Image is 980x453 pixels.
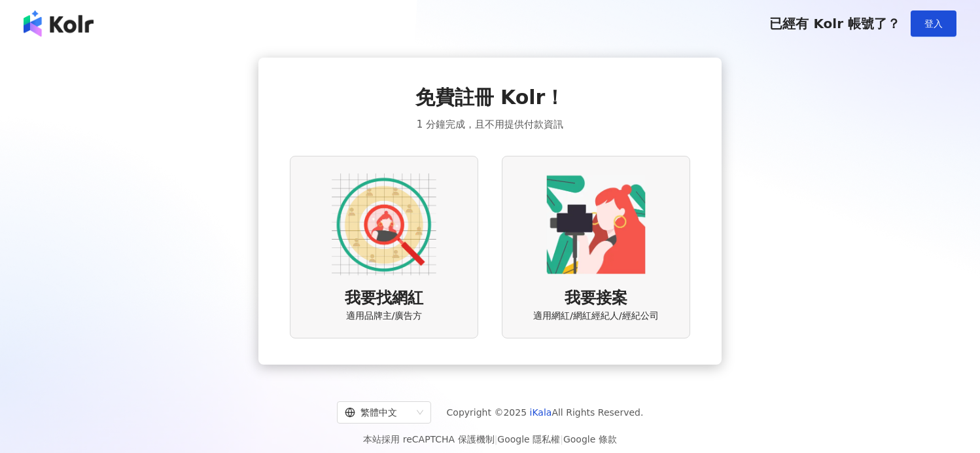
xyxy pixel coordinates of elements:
a: Google 隱私權 [497,434,560,444]
img: AD identity option [332,172,436,277]
span: 免費註冊 Kolr！ [415,84,565,111]
span: Copyright © 2025 All Rights Reserved. [447,405,644,420]
a: iKala [530,407,552,418]
span: 適用網紅/網紅經紀人/經紀公司 [533,310,658,323]
span: 我要找網紅 [345,287,423,310]
span: | [560,434,563,444]
div: 繁體中文 [345,402,411,423]
span: 本站採用 reCAPTCHA 保護機制 [363,431,616,447]
img: logo [24,10,94,37]
span: 已經有 Kolr 帳號了？ [769,16,900,31]
span: 我要接案 [565,287,627,310]
span: 登入 [924,18,943,29]
span: 1 分鐘完成，且不用提供付款資訊 [417,117,563,132]
a: Google 條款 [563,434,617,444]
button: 登入 [911,10,956,37]
img: KOL identity option [544,172,648,277]
span: 適用品牌主/廣告方 [346,310,423,323]
span: | [495,434,498,444]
